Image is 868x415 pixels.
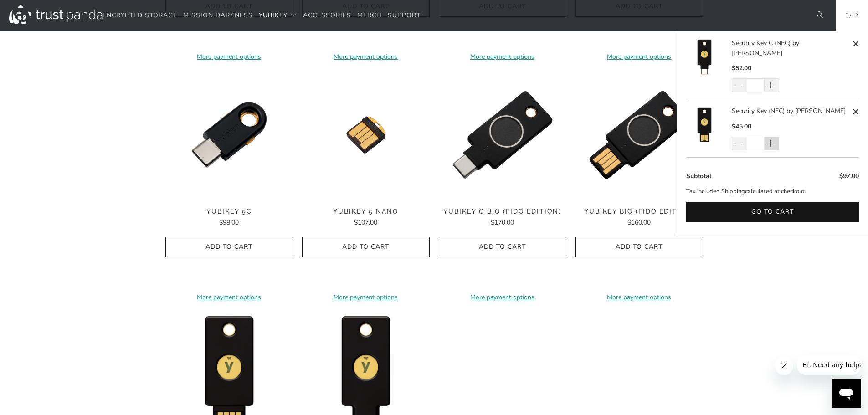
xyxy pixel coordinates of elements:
[686,38,723,75] img: Security Key C (NFC) by Yubico
[585,243,693,251] span: Add to Cart
[357,5,382,26] a: Merch
[851,10,858,20] span: 2
[165,71,293,199] img: YubiKey 5C - Trust Panda
[103,5,177,26] a: Encrypted Storage
[575,237,703,257] button: Add to Cart
[575,292,703,302] a: More payment options
[165,208,293,228] a: YubiKey 5C $98.00
[575,208,703,228] a: YubiKey Bio (FIDO Edition) $160.00
[302,292,430,302] a: More payment options
[686,172,711,180] span: Subtotal
[721,187,745,196] a: Shipping
[303,11,351,20] span: Accessories
[259,11,288,20] span: YubiKey
[357,11,382,20] span: Merch
[732,122,751,131] span: $45.00
[575,71,703,199] a: YubiKey Bio (FIDO Edition) - Trust Panda YubiKey Bio (FIDO Edition) - Trust Panda
[302,71,430,199] a: YubiKey 5 Nano - Trust Panda YubiKey 5 Nano - Trust Panda
[5,6,66,14] span: Hi. Need any help?
[354,218,377,227] span: $107.00
[575,208,703,215] span: YubiKey Bio (FIDO Edition)
[686,38,732,92] a: Security Key C (NFC) by Yubico
[165,52,293,62] a: More payment options
[832,379,861,408] iframe: Button to launch messaging window
[302,237,430,257] button: Add to Cart
[388,5,421,26] a: Support
[439,208,566,228] a: YubiKey C Bio (FIDO Edition) $170.00
[219,218,239,227] span: $98.00
[302,71,430,199] img: YubiKey 5 Nano - Trust Panda
[183,5,253,26] a: Mission Darkness
[302,52,430,62] a: More payment options
[439,71,566,199] a: YubiKey C Bio (FIDO Edition) - Trust Panda YubiKey C Bio (FIDO Edition) - Trust Panda
[103,11,177,20] span: Encrypted Storage
[575,52,703,62] a: More payment options
[448,243,557,251] span: Add to Cart
[732,38,850,59] a: Security Key C (NFC) by [PERSON_NAME]
[732,106,850,116] a: Security Key (NFC) by [PERSON_NAME]
[686,106,732,150] a: Security Key (NFC) by Yubico
[491,218,514,227] span: $170.00
[165,208,293,215] span: YubiKey 5C
[302,208,430,215] span: YubiKey 5 Nano
[439,208,566,215] span: YubiKey C Bio (FIDO Edition)
[103,5,421,26] nav: Translation missing: en.navigation.header.main_nav
[439,292,566,302] a: More payment options
[302,208,430,228] a: YubiKey 5 Nano $107.00
[439,52,566,62] a: More payment options
[439,237,566,257] button: Add to Cart
[575,71,703,199] img: YubiKey Bio (FIDO Edition) - Trust Panda
[388,11,421,20] span: Support
[183,11,253,20] span: Mission Darkness
[165,292,293,302] a: More payment options
[686,202,859,222] button: Go to cart
[839,172,859,180] span: $97.00
[175,243,283,251] span: Add to Cart
[312,243,420,251] span: Add to Cart
[303,5,351,26] a: Accessories
[775,357,793,375] iframe: Close message
[259,5,297,26] summary: YubiKey
[686,187,859,196] p: Tax included. calculated at checkout.
[165,71,293,199] a: YubiKey 5C - Trust Panda YubiKey 5C - Trust Panda
[732,64,751,72] span: $52.00
[686,106,723,143] img: Security Key (NFC) by Yubico
[627,218,651,227] span: $160.00
[797,355,861,375] iframe: Message from company
[9,5,103,24] img: Trust Panda Australia
[439,71,566,199] img: YubiKey C Bio (FIDO Edition) - Trust Panda
[165,237,293,257] button: Add to Cart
